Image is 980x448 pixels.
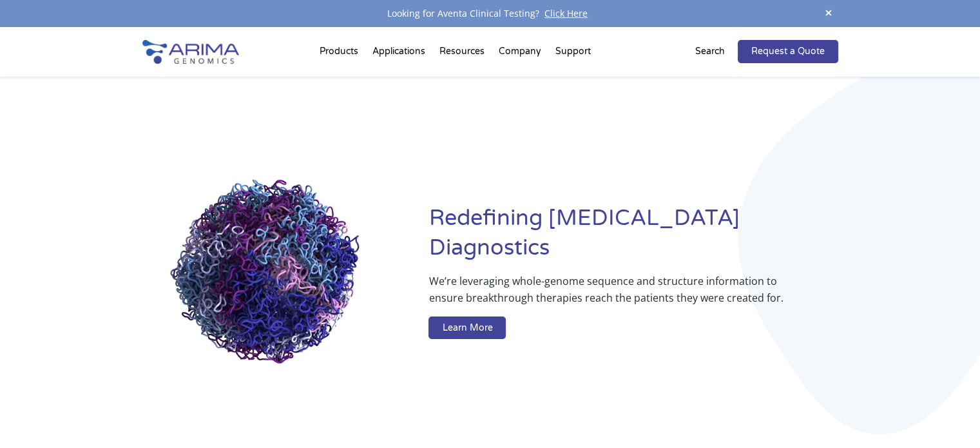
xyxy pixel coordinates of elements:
[428,317,506,340] a: Learn More
[539,7,593,19] a: Click Here
[142,40,239,64] img: Arima-Genomics-logo
[428,273,786,317] p: We’re leveraging whole-genome sequence and structure information to ensure breakthrough therapies...
[428,204,838,273] h1: Redefining [MEDICAL_DATA] Diagnostics
[916,386,980,448] div: チャットウィジェット
[695,43,725,60] p: Search
[738,40,838,63] a: Request a Quote
[142,5,838,22] div: Looking for Aventa Clinical Testing?
[916,386,980,448] iframe: Chat Widget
